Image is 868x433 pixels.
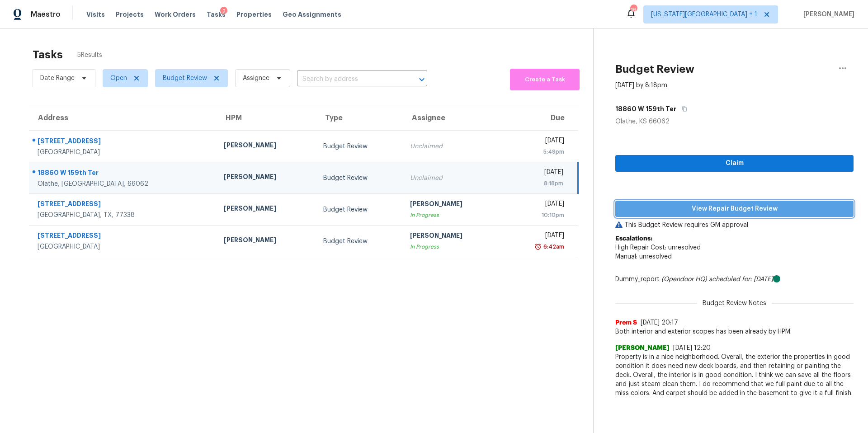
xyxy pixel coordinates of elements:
i: (Opendoor HQ) [661,276,707,282]
div: Olathe, KS 66062 [615,117,854,126]
div: [DATE] [509,168,563,179]
i: scheduled for: [DATE] [709,276,773,282]
span: Both interior and exterior scopes has been already by HPM. [615,327,854,336]
div: 5:49pm [509,147,564,156]
span: Maestro [31,10,61,19]
h2: Budget Review [615,65,694,74]
p: This Budget Review requires GM approval [615,221,854,230]
span: Open [110,74,127,83]
span: Prem S [615,318,637,327]
div: 2 [220,7,227,16]
div: In Progress [410,242,495,251]
button: View Repair Budget Review [615,201,854,217]
div: [PERSON_NAME] [410,199,495,211]
div: 16 [630,5,637,14]
h5: 18860 W 159th Ter [615,104,676,113]
th: Assignee [403,105,502,131]
div: Budget Review [323,142,396,151]
span: Budget Review [163,74,207,83]
div: [DATE] [509,136,564,147]
div: Unclaimed [410,142,495,151]
div: Budget Review [323,205,396,214]
div: [STREET_ADDRESS] [38,231,209,242]
div: [PERSON_NAME] [410,231,495,242]
div: 8:18pm [509,179,563,188]
div: [PERSON_NAME] [224,235,308,247]
div: Olathe, [GEOGRAPHIC_DATA], 66062 [38,179,209,188]
span: Visits [86,10,105,19]
span: Manual: unresolved [615,254,672,260]
div: [STREET_ADDRESS] [38,199,209,211]
th: Type [316,105,403,131]
span: Date Range [40,74,75,83]
th: Address [29,105,217,131]
input: Search by address [297,72,402,86]
span: Assignee [243,74,269,83]
span: Geo Assignments [283,10,341,19]
div: [DATE] [509,199,564,211]
div: [GEOGRAPHIC_DATA] [38,242,209,251]
button: Copy Address [676,101,689,117]
span: Tasks [207,11,226,18]
div: [PERSON_NAME] [224,172,308,184]
div: [GEOGRAPHIC_DATA] [38,148,209,157]
span: Create a Task [514,75,575,85]
span: [DATE] 20:17 [641,320,678,326]
div: [DATE] by 8:18pm [615,81,667,90]
span: 5 Results [77,51,102,60]
span: [PERSON_NAME] [800,10,854,19]
span: Projects [116,10,144,19]
span: Claim [623,158,846,169]
th: Due [502,105,578,131]
span: [PERSON_NAME] [615,344,670,353]
span: High Repair Cost: unresolved [615,245,701,251]
div: 18860 W 159th Ter [38,168,209,179]
span: Budget Review Notes [697,299,772,308]
div: [PERSON_NAME] [224,141,308,152]
th: HPM [217,105,316,131]
span: Property is in a nice neighborhood. Overall, the exterior the properties in good condition it doe... [615,353,854,398]
img: Overdue Alarm Icon [534,242,542,251]
h2: Tasks [33,50,63,59]
button: Open [415,73,428,86]
div: 6:42am [542,242,564,251]
div: 10:10pm [509,211,564,220]
div: [STREET_ADDRESS] [38,136,209,148]
div: [GEOGRAPHIC_DATA], TX, 77338 [38,211,209,220]
div: Unclaimed [410,174,495,183]
b: Escalations: [615,235,652,242]
div: [DATE] [509,231,564,242]
div: In Progress [410,211,495,220]
span: [DATE] 12:20 [673,345,711,351]
div: Dummy_report [615,275,854,284]
span: View Repair Budget Review [623,203,846,215]
div: Budget Review [323,237,396,246]
span: [US_STATE][GEOGRAPHIC_DATA] + 1 [651,10,757,19]
div: [PERSON_NAME] [224,204,308,215]
button: Claim [615,155,854,172]
button: Create a Task [510,69,580,90]
span: Work Orders [155,10,196,19]
span: Properties [236,10,272,19]
div: Budget Review [323,174,396,183]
